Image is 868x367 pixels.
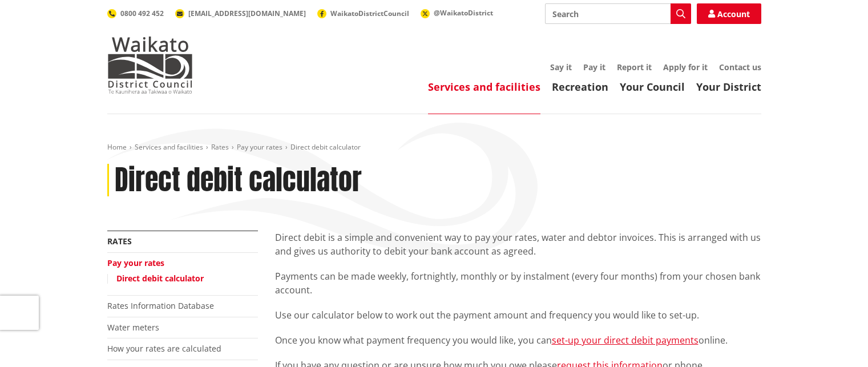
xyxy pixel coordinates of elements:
[120,9,164,18] span: 0800 492 452
[107,236,132,247] a: Rates
[107,257,164,268] a: Pay your rates
[697,3,761,24] a: Account
[116,273,204,284] a: Direct debit calculator
[275,308,761,322] p: Use our calculator below to work out the payment amount and frequency you would like to set-up.
[188,9,306,18] span: [EMAIL_ADDRESS][DOMAIN_NAME]
[107,142,127,152] a: Home
[696,80,761,94] a: Your District
[211,142,229,152] a: Rates
[552,334,699,346] a: set-up your direct debit payments
[115,164,362,197] h1: Direct debit calculator
[107,300,214,311] a: Rates Information Database
[434,8,493,18] span: @WaikatoDistrict
[107,143,761,152] nav: breadcrumb
[107,37,193,94] img: Waikato District Council - Te Kaunihera aa Takiwaa o Waikato
[617,62,652,72] a: Report it
[663,62,708,72] a: Apply for it
[175,9,306,18] a: [EMAIL_ADDRESS][DOMAIN_NAME]
[583,62,605,72] a: Pay it
[552,80,608,94] a: Recreation
[275,269,761,297] p: Payments can be made weekly, fortnightly, monthly or by instalment (every four months) from your ...
[719,62,761,72] a: Contact us
[107,9,164,18] a: 0800 492 452
[550,62,572,72] a: Say it
[237,142,282,152] a: Pay your rates
[620,80,685,94] a: Your Council
[428,80,540,94] a: Services and facilities
[421,8,493,18] a: @WaikatoDistrict
[275,333,761,347] p: Once you know what payment frequency you would like, you can online.
[317,9,409,18] a: WaikatoDistrictCouncil
[290,142,361,152] span: Direct debit calculator
[107,322,159,333] a: Water meters
[107,343,221,354] a: How your rates are calculated
[135,142,203,152] a: Services and facilities
[275,231,761,258] p: Direct debit is a simple and convenient way to pay your rates, water and debtor invoices. This is...
[330,9,409,18] span: WaikatoDistrictCouncil
[545,3,691,24] input: Search input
